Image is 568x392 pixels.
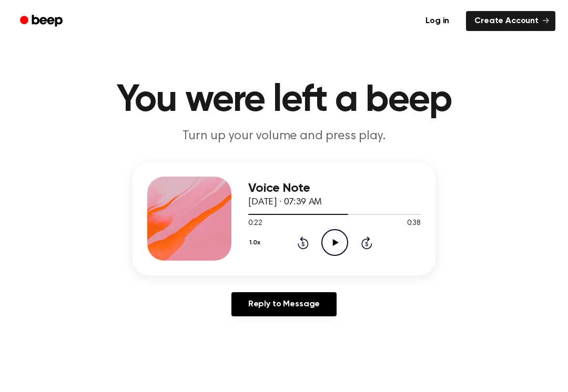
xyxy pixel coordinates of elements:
[248,181,421,195] h3: Voice Note
[82,128,486,145] p: Turn up your volume and press play.
[407,218,421,229] span: 0:38
[466,11,555,31] a: Create Account
[248,218,262,229] span: 0:22
[13,11,72,32] a: Beep
[231,292,337,316] a: Reply to Message
[15,81,553,119] h1: You were left a beep
[248,234,264,252] button: 1.0x
[415,9,460,33] a: Log in
[248,198,322,207] span: [DATE] · 07:39 AM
